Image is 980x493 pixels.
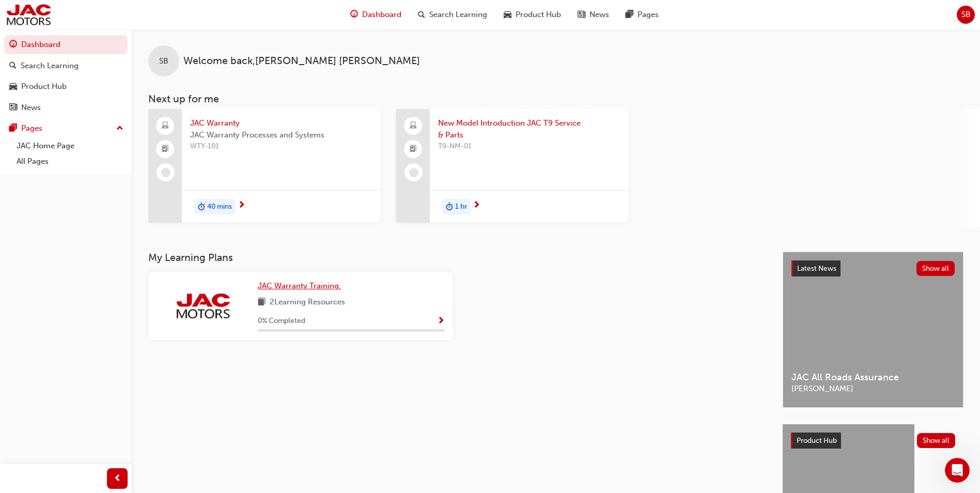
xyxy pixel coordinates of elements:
[957,6,975,24] button: SB
[589,9,609,21] span: News
[9,124,17,133] span: pages-icon
[270,296,345,309] span: 2 Learning Resources
[797,436,837,445] span: Product Hub
[132,93,980,105] h3: Next up for me
[12,153,128,170] a: All Pages
[350,8,358,21] span: guage-icon
[410,4,495,25] a: search-iconSearch Learning
[12,138,128,154] a: JAC Home Page
[4,33,128,119] button: DashboardSearch LearningProduct HubNews
[495,4,569,25] a: car-iconProduct Hub
[21,81,67,93] div: Product Hub
[637,9,659,21] span: Pages
[9,103,17,113] span: news-icon
[148,109,381,223] a: JAC WarrantyJAC Warranty Processes and SystemsWTY-101duration-icon40 mins
[473,201,480,210] span: next-icon
[183,55,420,67] span: Welcome back , [PERSON_NAME] [PERSON_NAME]
[797,264,836,273] span: Latest News
[4,98,128,117] a: News
[4,119,128,138] button: Pages
[783,252,963,408] a: Latest NewsShow allJAC All Roads Assurance[PERSON_NAME]
[342,4,410,25] a: guage-iconDashboard
[396,109,629,223] a: New Model Introduction JAC T9 Service & PartsT9-NM-01duration-icon1 hr
[114,472,121,485] span: prev-icon
[791,260,955,277] a: Latest NewsShow all
[9,82,17,91] span: car-icon
[258,281,341,290] span: JAC Warranty Training.
[516,9,561,21] span: Product Hub
[617,4,667,25] a: pages-iconPages
[410,143,417,156] span: booktick-icon
[504,8,511,21] span: car-icon
[190,129,372,141] span: JAC Warranty Processes and Systems
[159,55,168,67] span: SB
[148,252,766,264] h3: My Learning Plans
[198,200,205,213] span: duration-icon
[162,143,169,156] span: booktick-icon
[162,119,169,133] span: laptop-icon
[21,60,79,72] div: Search Learning
[961,9,971,21] span: SB
[362,9,401,21] span: Dashboard
[238,201,245,210] span: next-icon
[429,9,487,21] span: Search Learning
[791,383,955,395] span: [PERSON_NAME]
[4,56,128,75] a: Search Learning
[190,141,372,152] span: WTY-101
[9,61,17,71] span: search-icon
[418,8,425,21] span: search-icon
[791,372,955,383] span: JAC All Roads Assurance
[5,3,52,26] img: jac-portal
[917,433,956,448] button: Show all
[21,122,42,134] div: Pages
[21,102,41,114] div: News
[945,458,970,483] iframe: Intercom live chat
[4,35,128,54] a: Dashboard
[116,122,123,135] span: up-icon
[455,201,467,213] span: 1 hr
[4,77,128,96] a: Product Hub
[578,8,585,21] span: news-icon
[916,261,955,276] button: Show all
[437,315,445,328] button: Show Progress
[437,317,445,326] span: Show Progress
[207,201,232,213] span: 40 mins
[175,292,231,320] img: jac-portal
[569,4,617,25] a: news-iconNews
[258,280,345,292] a: JAC Warranty Training.
[190,117,372,129] span: JAC Warranty
[446,200,453,213] span: duration-icon
[438,117,620,141] span: New Model Introduction JAC T9 Service & Parts
[626,8,633,21] span: pages-icon
[258,296,266,309] span: book-icon
[791,433,955,449] a: Product HubShow all
[258,315,305,327] span: 0 % Completed
[410,119,417,133] span: laptop-icon
[409,168,418,177] span: learningRecordVerb_NONE-icon
[9,40,17,50] span: guage-icon
[438,141,620,152] span: T9-NM-01
[161,168,170,177] span: learningRecordVerb_NONE-icon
